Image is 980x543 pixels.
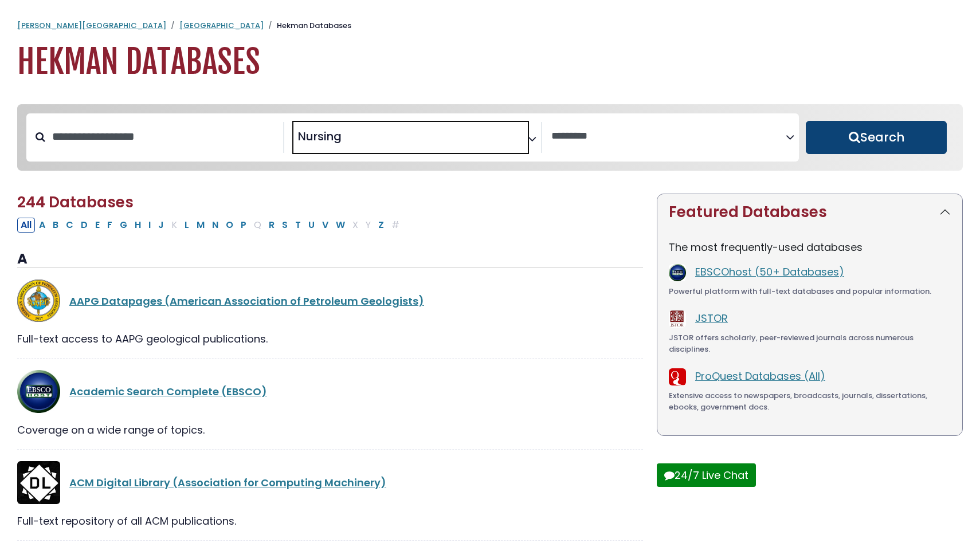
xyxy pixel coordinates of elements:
[36,218,49,233] button: Filter Results A
[155,218,167,233] button: Filter Results J
[45,127,283,146] input: Search database by title or keyword
[17,331,643,347] div: Full-text access to AAPG geological publications.
[657,194,962,230] button: Featured Databases
[332,218,348,233] button: Filter Results W
[62,218,77,233] button: Filter Results C
[292,218,304,233] button: Filter Results T
[264,20,351,32] li: Hekman Databases
[17,513,643,529] div: Full-text repository of all ACM publications.
[77,218,91,233] button: Filter Results D
[17,104,963,171] nav: Search filters
[265,218,278,233] button: Filter Results R
[17,192,134,213] span: 244 Databases
[375,218,387,233] button: Filter Results Z
[695,311,728,325] a: JSTOR
[298,128,342,145] span: Nursing
[116,218,131,233] button: Filter Results G
[319,218,332,233] button: Filter Results V
[17,218,35,233] button: All
[669,332,951,355] div: JSTOR offers scholarly, peer-reviewed journals across numerous disciplines.
[669,286,951,297] div: Powerful platform with full-text databases and popular information.
[181,218,193,233] button: Filter Results L
[305,218,318,233] button: Filter Results U
[222,218,237,233] button: Filter Results O
[695,369,825,383] a: ProQuest Databases (All)
[209,218,222,233] button: Filter Results N
[145,218,154,233] button: Filter Results I
[193,218,208,233] button: Filter Results M
[669,239,951,255] p: The most frequently-used databases
[344,134,352,146] textarea: Search
[69,475,386,490] a: ACM Digital Library (Association for Computing Machinery)
[17,20,963,32] nav: breadcrumb
[551,131,786,143] textarea: Search
[131,218,144,233] button: Filter Results H
[69,294,424,308] a: AAPG Datapages (American Association of Petroleum Geologists)
[17,251,643,268] h3: A
[17,20,166,31] a: [PERSON_NAME][GEOGRAPHIC_DATA]
[279,218,291,233] button: Filter Results S
[179,20,264,31] a: [GEOGRAPHIC_DATA]
[293,128,342,145] li: Nursing
[17,217,404,231] div: Alpha-list to filter by first letter of database name
[669,390,951,412] div: Extensive access to newspapers, broadcasts, journals, dissertations, ebooks, government docs.
[69,384,267,399] a: Academic Search Complete (EBSCO)
[17,422,643,438] div: Coverage on a wide range of topics.
[657,463,756,487] button: 24/7 Live Chat
[695,265,844,279] a: EBSCOhost (50+ Databases)
[237,218,250,233] button: Filter Results P
[49,218,62,233] button: Filter Results B
[806,121,947,154] button: Submit for Search Results
[104,218,116,233] button: Filter Results F
[92,218,103,233] button: Filter Results E
[17,43,963,81] h1: Hekman Databases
